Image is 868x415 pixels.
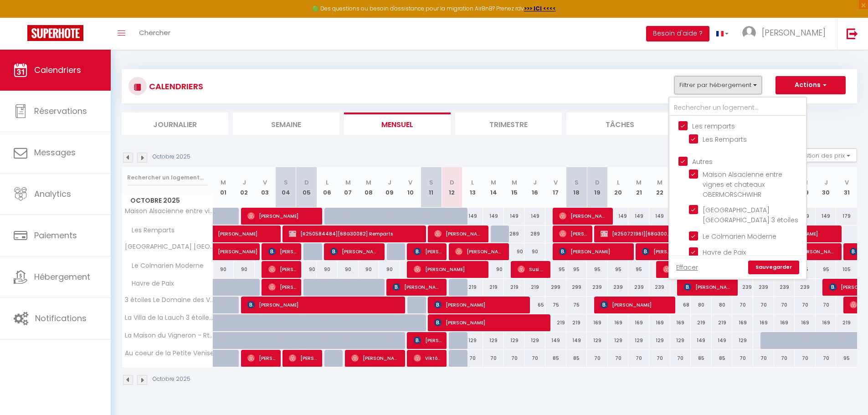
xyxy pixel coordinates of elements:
div: 105 [836,261,857,278]
div: 70 [816,297,837,313]
li: Semaine [233,113,339,135]
div: 75 [566,297,587,313]
abbr: V [845,178,849,187]
abbr: M [221,178,226,187]
button: Gestion des prix [789,149,857,162]
div: 70 [753,350,774,367]
span: [PERSON_NAME] [559,207,608,225]
span: Calendriers [34,64,81,76]
div: 70 [732,297,753,313]
div: 90 [234,261,255,278]
abbr: V [554,178,558,187]
div: 169 [670,314,691,331]
button: Actions [776,76,846,94]
div: 289 [504,225,525,242]
th: 30 [816,167,837,208]
span: [PERSON_NAME] [330,243,379,260]
span: [PERSON_NAME] [559,225,587,242]
abbr: J [242,178,246,187]
div: 219 [566,314,587,331]
span: [PERSON_NAME] [663,261,691,278]
abbr: D [304,178,309,187]
div: 129 [462,332,483,349]
div: 149 [462,208,483,225]
span: [GEOGRAPHIC_DATA] [GEOGRAPHIC_DATA] 3 étoiles [703,205,798,225]
div: 149 [649,208,670,225]
div: 169 [732,314,753,331]
abbr: S [284,178,288,187]
th: 14 [483,167,504,208]
li: Mensuel [344,113,451,135]
div: 95 [628,261,649,278]
abbr: J [824,178,828,187]
th: 03 [255,167,276,208]
img: logout [847,28,858,39]
div: 75 [545,297,566,313]
div: 299 [566,279,587,296]
span: [R250584484][68G30082] Remparts [289,225,421,242]
div: 129 [649,332,670,349]
span: [PERSON_NAME] [762,27,826,38]
div: 169 [774,314,795,331]
input: Rechercher un logement... [669,100,806,116]
div: 149 [608,208,629,225]
div: 70 [774,297,795,313]
div: 149 [483,208,504,225]
div: 219 [524,279,545,296]
span: [PERSON_NAME] [268,243,296,260]
abbr: M [345,178,351,187]
div: 70 [649,350,670,367]
abbr: L [617,178,620,187]
div: 80 [712,297,733,313]
a: Effacer [676,262,698,272]
div: 85 [712,350,733,367]
abbr: V [408,178,412,187]
div: 239 [587,279,608,296]
span: Susi Born [518,261,545,278]
span: [PERSON_NAME] [559,243,629,260]
img: Super Booking [27,25,83,41]
div: 169 [587,314,608,331]
span: [PERSON_NAME] Buisman [455,243,504,260]
abbr: D [450,178,454,187]
span: Viktória Regner [414,349,442,367]
div: 95 [836,350,857,367]
a: Sauvegarder [748,261,799,274]
div: 70 [628,350,649,367]
div: 129 [483,332,504,349]
div: 129 [504,332,525,349]
a: [PERSON_NAME] [213,225,234,243]
span: Octobre 2025 [122,194,213,207]
abbr: M [366,178,371,187]
div: 149 [628,208,649,225]
div: 68 [670,297,691,313]
div: 95 [816,261,837,278]
div: 70 [504,350,525,367]
div: 129 [587,332,608,349]
th: 13 [462,167,483,208]
span: [PERSON_NAME] [601,296,670,313]
span: [PERSON_NAME] [434,314,546,331]
span: [PERSON_NAME] [268,278,296,296]
li: Journalier [122,113,228,135]
div: 80 [691,297,712,313]
div: 129 [608,332,629,349]
span: Paiements [34,230,77,241]
div: 90 [483,261,504,278]
span: [PERSON_NAME] [414,332,442,349]
span: Hébergement [34,271,90,282]
button: Filtrer par hébergement [674,76,762,94]
th: 21 [628,167,649,208]
strong: >>> ICI <<<< [524,5,556,12]
span: [PERSON_NAME] [289,349,317,367]
div: 70 [587,350,608,367]
div: 90 [379,261,400,278]
div: 90 [296,261,317,278]
div: 70 [462,350,483,367]
div: 90 [359,261,380,278]
div: 70 [774,350,795,367]
div: 95 [608,261,629,278]
div: 289 [524,225,545,242]
th: 20 [608,167,629,208]
a: Chercher [132,18,177,50]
